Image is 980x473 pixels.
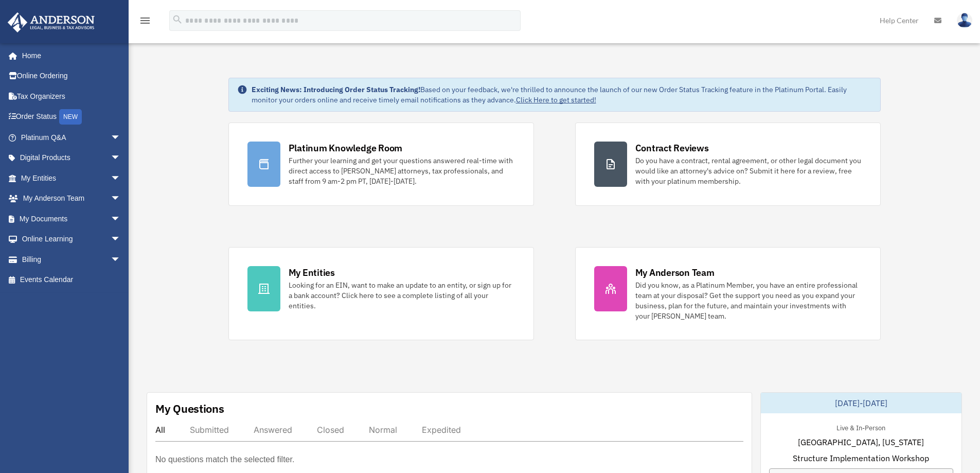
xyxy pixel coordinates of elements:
div: Platinum Knowledge Room [289,142,403,154]
div: Further your learning and get your questions answered real-time with direct access to [PERSON_NAM... [289,155,515,186]
div: My Anderson Team [635,266,715,279]
a: My Documentsarrow_drop_down [7,208,136,229]
div: Answered [254,425,292,435]
div: Live & In-Person [828,422,894,432]
p: No questions match the selected filter. [155,452,294,467]
a: My Anderson Team Did you know, as a Platinum Member, you have an entire professional team at your... [575,247,881,340]
a: Online Learningarrow_drop_down [7,229,136,250]
a: Tax Organizers [7,86,136,107]
i: search [172,14,183,25]
i: menu [139,14,151,27]
a: Digital Productsarrow_drop_down [7,148,136,168]
span: Structure Implementation Workshop [793,452,929,464]
a: Order StatusNEW [7,107,136,128]
a: Click Here to get started! [516,95,596,104]
a: menu [139,18,151,27]
div: Looking for an EIN, want to make an update to an entity, or sign up for a bank account? Click her... [289,280,515,311]
a: Online Ordering [7,66,136,86]
span: [GEOGRAPHIC_DATA], [US_STATE] [798,436,924,448]
a: Home [7,45,131,66]
div: Did you know, as a Platinum Member, you have an entire professional team at your disposal? Get th... [635,280,862,321]
span: arrow_drop_down [111,188,131,209]
span: arrow_drop_down [111,148,131,169]
img: Anderson Advisors Platinum Portal [5,12,98,32]
a: Billingarrow_drop_down [7,249,136,270]
span: arrow_drop_down [111,127,131,148]
div: Contract Reviews [635,142,709,154]
div: Do you have a contract, rental agreement, or other legal document you would like an attorney's ad... [635,155,862,186]
div: [DATE]-[DATE] [761,393,961,413]
span: arrow_drop_down [111,229,131,250]
div: Normal [369,425,397,435]
span: arrow_drop_down [111,249,131,270]
div: My Entities [289,266,335,279]
a: Contract Reviews Do you have a contract, rental agreement, or other legal document you would like... [575,122,881,206]
span: arrow_drop_down [111,208,131,230]
img: User Pic [957,13,972,28]
div: Submitted [190,425,229,435]
a: Platinum Knowledge Room Further your learning and get your questions answered real-time with dire... [228,122,534,206]
div: NEW [59,109,82,125]
div: My Questions [155,401,224,416]
div: Based on your feedback, we're thrilled to announce the launch of our new Order Status Tracking fe... [252,84,872,105]
a: My Entities Looking for an EIN, want to make an update to an entity, or sign up for a bank accoun... [228,247,534,340]
a: My Entitiesarrow_drop_down [7,168,136,188]
strong: Exciting News: Introducing Order Status Tracking! [252,85,420,94]
a: Platinum Q&Aarrow_drop_down [7,127,136,148]
div: All [155,425,165,435]
span: arrow_drop_down [111,168,131,189]
a: My Anderson Teamarrow_drop_down [7,188,136,209]
div: Closed [317,425,344,435]
div: Expedited [422,425,461,435]
a: Events Calendar [7,270,136,290]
